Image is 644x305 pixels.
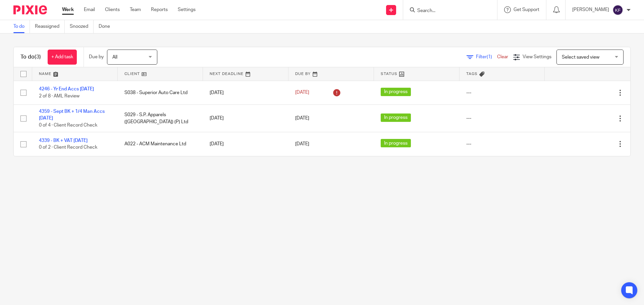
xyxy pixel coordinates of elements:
[572,6,609,13] p: [PERSON_NAME]
[13,5,47,14] img: Pixie
[62,6,74,13] a: Work
[84,6,95,13] a: Email
[203,81,288,104] td: [DATE]
[39,109,105,121] a: 4359 - Sept BK + 1/4 Man Accs [DATE]
[70,20,94,33] a: Snoozed
[466,72,478,76] span: Tags
[178,6,196,13] a: Settings
[612,5,623,15] img: svg%3E
[39,94,79,98] span: 2 of 8 · AML Review
[466,141,538,147] div: ---
[497,55,508,59] a: Clear
[118,104,203,132] td: S029 - S.P. Apparels ([GEOGRAPHIC_DATA]) (P) Ltd
[417,8,477,14] input: Search
[39,87,94,91] a: 4246 - Yr End Accs [DATE]
[466,115,538,122] div: ---
[105,6,120,13] a: Clients
[203,104,288,132] td: [DATE]
[151,6,168,13] a: Reports
[39,123,97,128] span: 0 of 4 · Client Record Check
[89,54,104,60] p: Due by
[381,139,411,147] span: In progress
[562,55,599,60] span: Select saved view
[203,132,288,156] td: [DATE]
[35,20,65,33] a: Reassigned
[48,50,77,65] a: + Add task
[130,6,141,13] a: Team
[118,81,203,104] td: S038 - Superior Auto Care Ltd
[466,89,538,96] div: ---
[118,132,203,156] td: A022 - ACM Maintenance Ltd
[35,54,41,60] span: (3)
[295,90,309,95] span: [DATE]
[13,20,30,33] a: To do
[112,55,117,60] span: All
[514,7,539,12] span: Get Support
[39,145,97,150] span: 0 of 2 · Client Record Check
[381,113,411,122] span: In progress
[381,88,411,96] span: In progress
[295,116,309,121] span: [DATE]
[295,142,309,146] span: [DATE]
[99,20,115,33] a: Done
[39,138,88,143] a: 4339 - BK + VAT [DATE]
[487,55,492,59] span: (1)
[20,54,41,61] h1: To do
[476,55,497,59] span: Filter
[523,55,551,59] span: View Settings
